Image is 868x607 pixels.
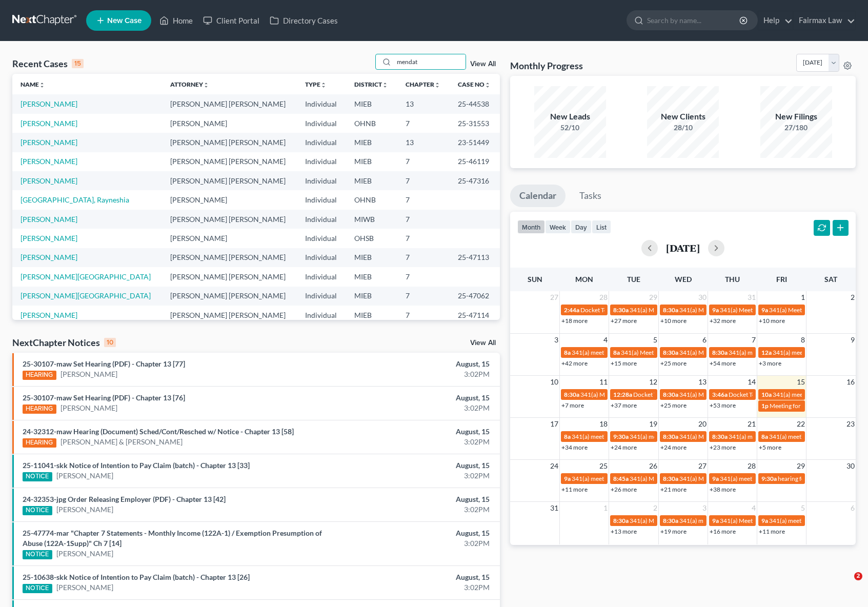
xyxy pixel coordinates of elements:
span: hearing for [PERSON_NAME] [778,475,857,482]
span: 3 [553,334,559,346]
a: +7 more [561,401,584,409]
td: Individual [297,114,346,133]
a: Districtunfold_more [354,80,388,88]
span: 5 [800,502,806,514]
a: [PERSON_NAME] [21,215,77,224]
td: Individual [297,306,346,325]
span: 22 [796,418,806,430]
div: 3:02PM [341,369,490,379]
span: 341(a) Meeting for [PERSON_NAME] [679,306,779,314]
span: 341(a) Meeting of Creditors for [PERSON_NAME] [621,349,754,356]
td: [PERSON_NAME] [162,114,297,133]
span: 341(a) meeting for [PERSON_NAME] [630,433,729,440]
span: 2 [652,502,658,514]
span: 8:30a [663,391,678,398]
span: 28 [598,291,609,304]
span: 7 [751,334,757,346]
span: 8:30a [613,517,629,524]
span: 18 [598,418,609,430]
span: 9a [712,306,719,314]
a: Typeunfold_more [305,80,327,88]
iframe: Intercom live chat [833,572,858,597]
a: +21 more [660,485,687,493]
span: 13 [697,376,708,388]
a: [PERSON_NAME] [56,549,113,559]
td: 25-46119 [450,152,500,171]
a: 25-11041-skk Notice of Intention to Pay Claim (batch) - Chapter 13 [33] [23,461,250,470]
td: MIEB [346,133,397,152]
td: 7 [397,210,450,229]
div: 3:02PM [341,504,490,515]
span: 9a [712,517,719,524]
span: 8:30a [663,433,678,440]
a: +34 more [561,443,588,451]
a: View All [470,60,496,68]
span: 341(a) Meeting for [PERSON_NAME] [679,433,779,440]
a: +38 more [710,485,736,493]
input: Search by name... [394,54,466,69]
div: August, 15 [341,528,490,538]
a: +15 more [611,359,637,367]
td: 25-31553 [450,114,500,133]
span: 341(a) Meeting for [PERSON_NAME] and [PERSON_NAME] [679,475,839,482]
td: Individual [297,94,346,113]
span: 341(a) meeting for [PERSON_NAME] [769,517,868,524]
a: Help [758,11,793,30]
a: +54 more [710,359,736,367]
div: New Leads [534,111,606,123]
a: [PERSON_NAME] [21,311,77,319]
a: 25-10638-skk Notice of Intention to Pay Claim (batch) - Chapter 13 [26] [23,573,250,581]
span: Docket Text: for [PERSON_NAME] [729,391,820,398]
a: 25-47774-mar "Chapter 7 Statements - Monthly Income (122A-1) / Exemption Presumption of Abuse (12... [23,529,322,548]
span: 23 [845,418,856,430]
span: 16 [845,376,856,388]
i: unfold_more [434,82,440,88]
td: [PERSON_NAME] [PERSON_NAME] [162,94,297,113]
td: [PERSON_NAME] [PERSON_NAME] [162,287,297,306]
span: 15 [796,376,806,388]
span: 341(a) Meeting for [PERSON_NAME] and [PERSON_NAME] [679,391,839,398]
a: [PERSON_NAME] [60,369,117,379]
td: MIEB [346,287,397,306]
td: Individual [297,248,346,267]
div: HEARING [23,404,56,414]
a: [PERSON_NAME] [21,253,77,261]
span: 8:30a [663,306,678,314]
span: 8:30a [712,433,728,440]
div: 3:02PM [341,471,490,481]
span: 21 [746,418,757,430]
a: +32 more [710,317,736,325]
a: +10 more [660,317,687,325]
span: 31 [746,291,757,304]
td: 7 [397,287,450,306]
a: +3 more [759,359,781,367]
td: Individual [297,152,346,171]
div: 27/180 [760,123,832,133]
span: 26 [648,460,658,472]
td: 13 [397,94,450,113]
span: 341(a) meeting for [PERSON_NAME] [769,433,868,440]
a: 24-32353-jpg Order Releasing Employer (PDF) - Chapter 13 [42] [23,495,226,503]
a: +11 more [759,528,785,535]
td: Individual [297,190,346,209]
i: unfold_more [320,82,327,88]
a: Directory Cases [265,11,343,30]
div: 3:02PM [341,437,490,447]
a: +25 more [660,359,687,367]
span: 6 [701,334,708,346]
span: 8:30a [613,306,629,314]
a: [GEOGRAPHIC_DATA], Rayneshia [21,195,129,204]
td: 25-44538 [450,94,500,113]
div: 15 [72,59,84,68]
td: 7 [397,190,450,209]
a: Calendar [510,185,566,207]
a: [PERSON_NAME] & [PERSON_NAME] [60,437,183,447]
td: OHNB [346,114,397,133]
td: [PERSON_NAME] [PERSON_NAME] [162,306,297,325]
div: 28/10 [647,123,719,133]
span: Wed [675,275,692,284]
a: +25 more [660,401,687,409]
td: 13 [397,133,450,152]
a: Case Nounfold_more [458,80,491,88]
td: 7 [397,152,450,171]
